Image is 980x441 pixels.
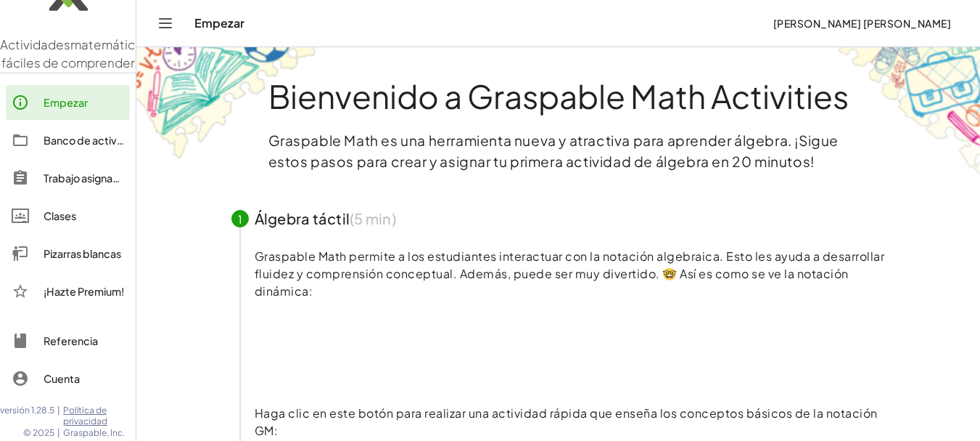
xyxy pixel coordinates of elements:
font: Política de privacidad [63,405,107,427]
font: Banco de actividades [44,134,151,147]
img: get-started-bg-ul-Ceg4j33I.png [136,46,318,161]
a: Pizarras blancas [6,236,130,271]
font: Graspable Math es una herramienta nueva y atractiva para aprender álgebra. ¡Sigue estos pasos par... [268,132,839,170]
font: © 2025 [23,427,54,438]
button: [PERSON_NAME] [PERSON_NAME] [761,10,963,36]
font: Empezar [44,96,88,109]
font: Trabajo asignado [44,171,126,185]
font: ¡Hazte Premium! [44,285,124,298]
font: Graspable Math permite a los estudiantes interactuar con la notación algebraica. Esto les ayuda a... [255,248,885,299]
font: Referencia [44,334,98,347]
font: Clases [44,209,76,222]
font: [PERSON_NAME] [PERSON_NAME] [773,17,951,30]
a: Clases [6,198,130,233]
font: | [57,405,60,416]
font: | [57,427,60,438]
font: Cuenta [44,372,80,385]
font: Bienvenido a Graspable Math Activities [268,76,849,116]
a: Política de privacidad [63,405,136,427]
a: Cuenta [6,361,130,396]
a: Referencia [6,323,130,358]
font: Pizarras blancas [44,247,121,260]
a: Empezar [6,85,130,120]
font: Graspable, Inc. [63,427,125,438]
button: Cambiar navegación [154,12,177,35]
a: Banco de actividades [6,123,130,158]
video: ¿Qué es esto? Es notación matemática dinámica. Esta función es fundamental para que Graspable mej... [255,297,472,406]
font: Haga clic en este botón para realizar una actividad rápida que enseña los conceptos básicos de la... [255,405,878,438]
font: 1 [238,213,242,227]
a: Trabajo asignado [6,161,130,195]
font: matemáticas fáciles de comprender [1,36,149,71]
button: 1Álgebra táctil(5 min) [214,195,903,242]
